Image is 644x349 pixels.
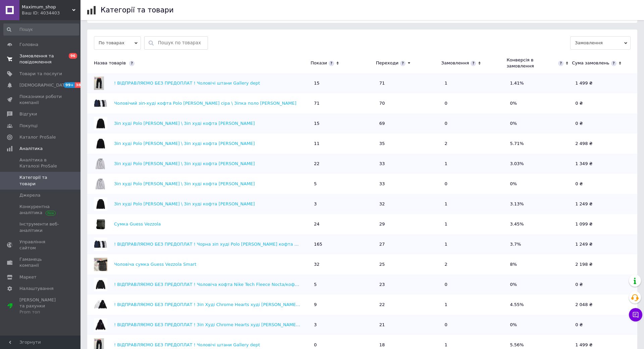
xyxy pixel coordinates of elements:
td: 0 ₴ [572,113,637,134]
img: Чоловічий зіп-худі кофта Polo Ralph Lauren сіра \ Зіпка поло ральф лаурен [94,97,107,110]
td: 1.41% [506,73,572,93]
td: 35 [376,134,441,154]
td: 0 [441,174,507,194]
td: 165 [311,234,376,254]
span: По товарах [94,36,141,50]
td: 0% [506,275,572,295]
a: Сумка Guess Vezzola [114,221,161,227]
a: Чоловічий зіп-худі кофта Polo [PERSON_NAME] сіра \ Зіпка поло [PERSON_NAME] [114,101,297,106]
span: 96 [69,53,77,59]
td: 2 198 ₴ [572,254,637,275]
td: 1 499 ₴ [572,73,637,93]
td: 32 [311,254,376,275]
span: Аналітика в Каталозі ProSale [19,157,62,169]
td: 2 [441,254,507,275]
td: 22 [311,154,376,174]
td: 23 [376,275,441,295]
td: 3 [311,194,376,214]
td: 5 [311,275,376,295]
td: 27 [376,234,441,254]
a: ! ВІДПРАВЛЯЄМО БЕЗ ПРЕДОПЛАТ ! Чорна зіп худі Polo [PERSON_NAME] кофта поло [PERSON_NAME], кофта,... [114,242,425,247]
img: Чоловіча сумка Guess Vezzola Smart [94,258,107,271]
a: Чоловіча сумка Guess Vezzola Smart [114,262,196,267]
div: Ваш ID: 4034403 [22,10,80,16]
a: Зіп худі Polo [PERSON_NAME] \ Зіп худі кофта [PERSON_NAME] [114,161,255,166]
td: 1 [441,73,507,93]
td: 0 ₴ [572,315,637,335]
td: 3.03% [506,154,572,174]
img: Сумка Guess Vezzola [94,217,107,231]
span: Товари та послуги [19,71,62,77]
td: 0% [506,315,572,335]
td: 33 [376,154,441,174]
div: Переходи [376,60,398,66]
span: Гаманець компанії [19,256,62,268]
a: Зіп худі Polo [PERSON_NAME] \ Зіп худі кофта [PERSON_NAME] [114,201,255,206]
a: ! ВІДПРАВЛЯЄМО БЕЗ ПРЕДОПЛАТ ! Зіп Худі Chrome Hearts худі [PERSON_NAME] зіпка хром харц кофта Ch... [114,302,398,307]
td: 11 [311,134,376,154]
td: 24 [311,214,376,234]
td: 0 [441,315,507,335]
input: Пошук [3,23,79,36]
td: 4.55% [506,295,572,315]
img: ! ВІДПРАВЛЯЄМО БЕЗ ПРЕДОПЛАТ ! Чоловіча кофта Nike Tech Fleece Nocta/кофта найк нокта S, Чорний [94,278,107,291]
td: 22 [376,295,441,315]
td: 29 [376,214,441,234]
span: Маркет [19,274,37,280]
span: Maximum_shop [22,4,72,10]
td: 0 ₴ [572,93,637,113]
img: Зіп худі Polo Ralph Lauren \ Зіп худі кофта Поло Ральф Лорен [94,117,107,130]
span: [PERSON_NAME] та рахунки [19,297,62,315]
td: 5 [311,174,376,194]
td: 1 249 ₴ [572,194,637,214]
td: 0 [441,113,507,134]
div: Prom топ [19,309,62,315]
span: Покупці [19,123,38,129]
img: Зіп худі Polo Ralph Lauren \ Зіп худі кофта Поло Ральф Лорен [94,137,107,150]
a: ! ВІДПРАВЛЯЄМО БЕЗ ПРЕДОПЛАТ ! Чоловічі штани Gallery dept [114,81,260,86]
td: 2 048 ₴ [572,295,637,315]
span: Конкурентна аналітика [19,204,62,216]
div: Сума замовлень [572,60,609,66]
td: 0% [506,174,572,194]
td: 0 ₴ [572,275,637,295]
img: ! ВІДПРАВЛЯЄМО БЕЗ ПРЕДОПЛАТ ! Зіп Худі Chrome Hearts худі Хром Хартс зіпка хром харц кофта Chrom... [94,318,107,332]
td: 1 [441,214,507,234]
a: Зіп худі Polo [PERSON_NAME] \ Зіп худі кофта [PERSON_NAME] [114,141,255,146]
td: 25 [376,254,441,275]
td: 0 [441,93,507,113]
td: 8% [506,254,572,275]
td: 21 [376,315,441,335]
td: 15 [311,113,376,134]
td: 3.45% [506,214,572,234]
span: Джерела [19,192,40,198]
td: 71 [311,93,376,113]
img: Зіп худі Polo Ralph Lauren \ Зіп худі кофта Поло Ральф Лорен [94,197,107,211]
span: Замовлення [570,36,631,50]
a: ! ВІДПРАВЛЯЄМО БЕЗ ПРЕДОПЛАТ ! Чоловіча кофта Nike Tech Fleece Nocta/кофта найк нокта S, Чорний [114,282,351,287]
a: Зіп худі Polo [PERSON_NAME] \ Зіп худі кофта [PERSON_NAME] [114,181,255,186]
div: Покази [311,60,327,66]
a: ! ВІДПРАВЛЯЄМО БЕЗ ПРЕДОПЛАТ ! Зіп Худі Chrome Hearts худі [PERSON_NAME] зіпка хром харц кофта Ch... [114,322,425,327]
td: 71 [376,73,441,93]
span: Управління сайтом [19,239,62,251]
td: 3.7% [506,234,572,254]
td: 0% [506,113,572,134]
input: Пошук по товарах [158,37,204,49]
td: 0% [506,93,572,113]
td: 33 [376,174,441,194]
td: 2 [441,134,507,154]
td: 1 [441,154,507,174]
span: Інструменти веб-аналітики [19,221,62,233]
td: 3.13% [506,194,572,214]
span: Налаштування [19,286,54,292]
td: 0 [441,275,507,295]
td: 1 [441,194,507,214]
span: Замовлення та повідомлення [19,53,62,65]
span: Категорії та товари [19,174,62,187]
td: 70 [376,93,441,113]
button: Чат з покупцем [629,308,642,321]
td: 0 ₴ [572,174,637,194]
img: ! ВІДПРАВЛЯЄМО БЕЗ ПРЕДОПЛАТ ! Зіп Худі Chrome Hearts худі Хром Хартс зіпка хром харц кофта Chrom... [94,298,107,311]
div: Замовлення [441,60,469,66]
